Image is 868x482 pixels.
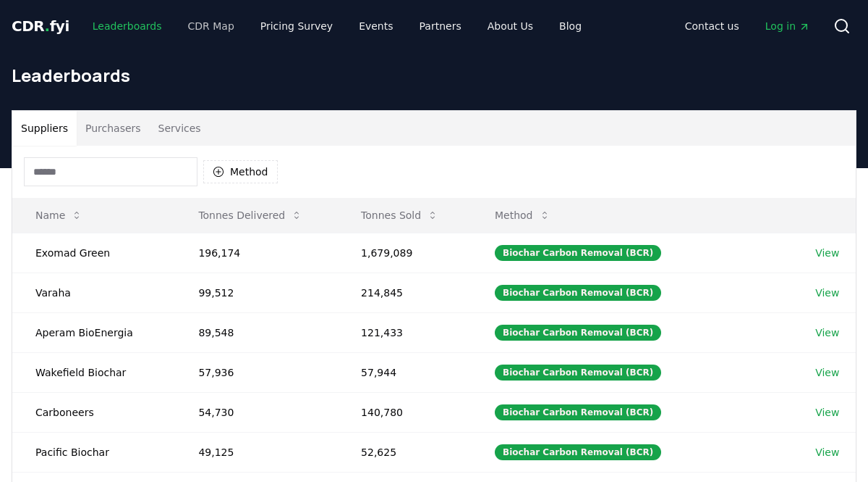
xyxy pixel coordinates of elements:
nav: Main [81,13,593,39]
button: Suppliers [12,111,77,146]
a: Partners [408,13,473,39]
a: Blog [548,13,593,39]
a: Leaderboards [81,13,174,39]
td: 57,936 [175,352,338,392]
div: Biochar Carbon Removal (BCR) [495,444,661,460]
a: View [815,246,839,260]
a: View [815,325,839,340]
button: Name [24,201,94,230]
a: CDR.fyi [12,16,69,36]
h1: Leaderboards [12,64,856,87]
div: Biochar Carbon Removal (BCR) [495,285,661,301]
td: 121,433 [338,312,472,352]
td: Wakefield Biochar [12,352,175,392]
a: CDR Map [176,13,246,39]
span: . [45,17,50,35]
button: Tonnes Delivered [187,201,314,230]
td: Pacific Biochar [12,432,175,472]
td: Varaha [12,273,175,312]
a: Events [347,13,404,39]
button: Tonnes Sold [349,201,450,230]
div: Biochar Carbon Removal (BCR) [495,245,661,261]
button: Services [150,111,210,146]
td: 89,548 [175,312,338,352]
div: Biochar Carbon Removal (BCR) [495,365,661,381]
td: 140,780 [338,392,472,432]
a: View [815,445,839,460]
td: 1,679,089 [338,233,472,273]
a: Log in [754,13,822,39]
a: View [815,405,839,420]
button: Method [203,160,278,183]
a: View [815,286,839,300]
div: Biochar Carbon Removal (BCR) [495,404,661,420]
span: Log in [765,19,810,33]
td: 99,512 [175,273,338,312]
td: Aperam BioEnergia [12,312,175,352]
td: 57,944 [338,352,472,392]
a: Contact us [673,13,751,39]
span: CDR fyi [12,17,69,35]
a: Pricing Survey [249,13,344,39]
div: Biochar Carbon Removal (BCR) [495,325,661,341]
td: 49,125 [175,432,338,472]
td: 54,730 [175,392,338,432]
a: View [815,365,839,380]
td: 196,174 [175,233,338,273]
a: About Us [476,13,545,39]
button: Method [483,201,562,230]
td: Exomad Green [12,233,175,273]
nav: Main [673,13,822,39]
button: Purchasers [77,111,150,146]
td: 52,625 [338,432,472,472]
td: Carboneers [12,392,175,432]
td: 214,845 [338,273,472,312]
